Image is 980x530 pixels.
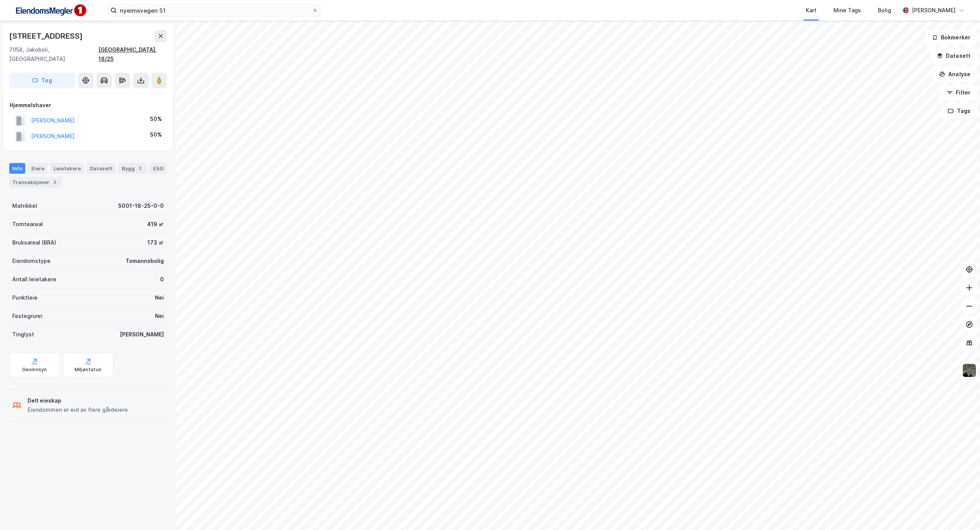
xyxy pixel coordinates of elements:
div: Antall leietakere [12,275,56,284]
div: Hjemmelshaver [10,101,167,110]
div: Leietakere [51,163,84,174]
div: 419 ㎡ [147,220,164,229]
div: Bygg [119,163,147,174]
input: Søk på adresse, matrikkel, gårdeiere, leietakere eller personer [117,5,312,16]
div: [PERSON_NAME] [120,330,164,339]
div: Kontrollprogram for chat [942,493,980,530]
button: Tags [941,103,977,119]
div: Tinglyst [12,330,34,339]
div: 50% [150,114,162,124]
button: Datasett [930,48,977,64]
div: Miljøstatus [75,367,101,373]
div: Bolig [878,6,891,15]
div: Eiendommen er eid av flere gårdeiere [28,405,128,414]
div: 2 [136,165,144,172]
div: 50% [150,130,162,139]
div: Kart [806,6,817,15]
img: F4PB6Px+NJ5v8B7XTbfpPpyloAAAAASUVORK5CYII= [12,2,89,19]
div: 3 [51,178,59,186]
div: Punktleie [12,293,38,302]
div: Nei [155,311,164,321]
div: Delt eieskap [28,396,128,405]
div: ESG [150,163,167,174]
div: Mine Tags [833,6,861,15]
div: 173 ㎡ [147,238,164,247]
div: Tomteareal [12,220,43,229]
div: Transaksjoner [9,177,62,188]
div: Nei [155,293,164,302]
button: Filter [940,85,977,100]
div: 0 [160,275,164,284]
div: Info [9,163,25,174]
div: Eiendomstype [12,256,51,266]
div: Datasett [87,163,116,174]
div: Matrikkel [12,201,37,210]
div: 5001-18-25-0-0 [118,201,164,210]
div: [PERSON_NAME] [912,6,955,15]
iframe: Chat Widget [942,493,980,530]
div: Geoinnsyn [22,367,47,373]
div: Festegrunn [12,311,42,321]
div: [STREET_ADDRESS] [9,30,84,42]
div: 7058, Jakobsli, [GEOGRAPHIC_DATA] [9,45,98,64]
button: Bokmerker [925,30,977,45]
div: Tomannsbolig [126,256,164,266]
div: Bruksareal (BRA) [12,238,56,247]
button: Analyse [933,67,977,82]
button: Tag [9,73,75,88]
div: [GEOGRAPHIC_DATA], 18/25 [98,45,167,64]
div: Eiere [28,163,47,174]
img: 9k= [962,363,977,378]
